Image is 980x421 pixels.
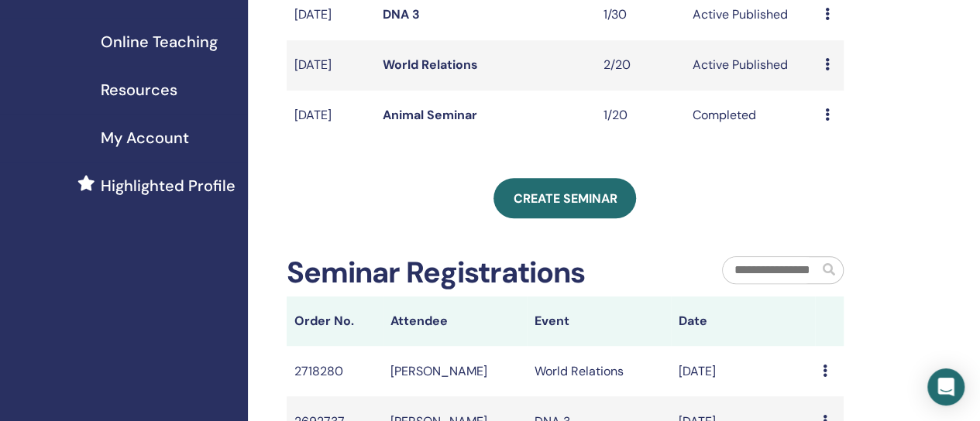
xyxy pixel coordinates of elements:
[513,190,617,207] span: Create seminar
[287,296,383,346] th: Order No.
[101,30,218,53] span: Online Teaching
[383,346,527,396] td: [PERSON_NAME]
[383,296,527,346] th: Attendee
[527,296,671,346] th: Event
[527,346,671,396] td: World Relations
[671,296,815,346] th: Date
[101,126,189,149] span: My Account
[493,178,636,218] a: Create seminar
[287,40,375,91] td: [DATE]
[101,78,177,101] span: Resources
[383,107,477,123] a: Animal Seminar
[671,346,815,396] td: [DATE]
[287,346,383,396] td: 2718280
[383,56,478,73] a: World Relations
[383,6,420,22] a: DNA 3
[101,174,236,197] span: Highlighted Profile
[596,40,684,91] td: 2/20
[287,91,375,141] td: [DATE]
[596,91,684,141] td: 1/20
[287,255,585,291] h2: Seminar Registrations
[927,368,965,406] div: Open Intercom Messenger
[684,91,817,141] td: Completed
[684,40,817,91] td: Active Published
